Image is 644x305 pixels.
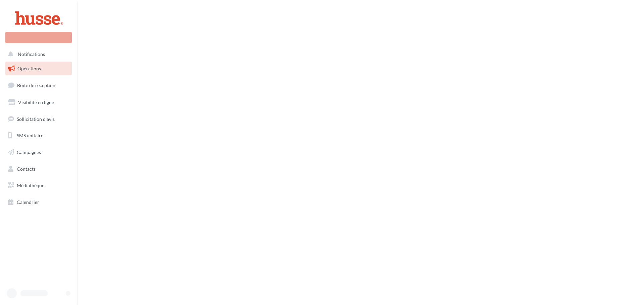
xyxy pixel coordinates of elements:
a: SMS unitaire [4,129,73,143]
span: Médiathèque [17,182,44,188]
span: SMS unitaire [17,133,43,138]
span: Opérations [17,66,41,71]
a: Calendrier [4,195,73,209]
a: Boîte de réception [4,78,73,92]
a: Campagnes [4,145,73,159]
span: Contacts [17,166,36,172]
span: Calendrier [17,199,39,205]
span: Notifications [18,52,45,57]
span: Boîte de réception [17,82,55,88]
a: Opérations [4,62,73,76]
span: Campagnes [17,149,41,155]
a: Sollicitation d'avis [4,112,73,126]
span: Sollicitation d'avis [17,116,55,122]
a: Médiathèque [4,178,73,193]
a: Visibilité en ligne [4,95,73,109]
a: Contacts [4,162,73,176]
div: Nouvelle campagne [5,32,72,43]
span: Visibilité en ligne [18,99,54,105]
